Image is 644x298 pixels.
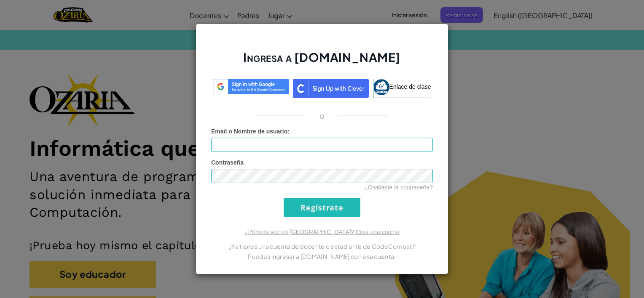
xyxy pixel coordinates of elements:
p: ¿Ya tienes una cuenta de docente o estudiante de CodeCombat? [211,241,433,251]
span: Enlace de clase [389,83,431,90]
span: Email o Nombre de usuario [211,128,287,135]
h2: Ingresa a [DOMAIN_NAME] [211,49,433,74]
img: log-in-google-sso.svg [213,79,289,94]
span: Contraseña [211,159,244,166]
a: ¿Primera vez en [GEOGRAPHIC_DATA]? Crea una cuenta [244,229,400,235]
a: ¿Olvidaste la contraseña? [364,184,433,191]
img: clever_sso_button@2x.png [293,79,369,98]
input: Regístrate [284,198,360,217]
p: Puedes ingresar a [DOMAIN_NAME] con esa cuenta. [211,251,433,261]
p: o [319,111,325,121]
img: classlink-logo-small.png [373,79,389,95]
label: : [211,127,290,136]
